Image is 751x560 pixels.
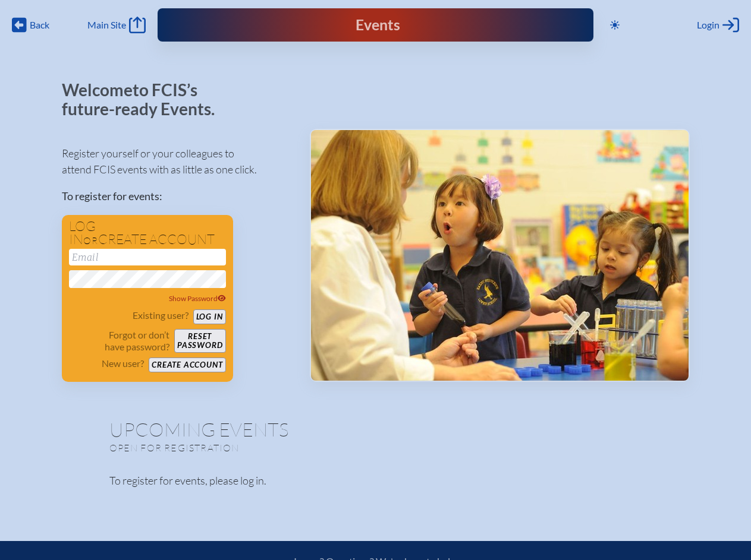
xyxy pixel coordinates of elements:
p: Open for registration [109,442,423,454]
span: Main Site [87,19,126,31]
a: Main Site [87,17,146,33]
h1: Log in create account [69,220,226,246]
span: Show Password [169,294,226,303]
img: Events [311,130,689,381]
p: To register for events: [62,188,291,204]
p: Existing user? [133,309,188,321]
p: New user? [102,357,144,369]
button: Create account [149,357,225,372]
span: Login [697,19,719,31]
button: Resetpassword [174,329,225,353]
button: Log in [193,309,226,324]
span: or [83,235,98,246]
p: To register for events, please log in. [109,473,642,489]
p: Register yourself or your colleagues to attend FCIS events with as little as one click. [62,145,291,178]
p: Welcome to FCIS’s future-ready Events. [62,81,228,118]
p: Forgot or don’t have password? [69,329,170,353]
input: Email [69,249,226,265]
div: FCIS Events — Future ready [285,18,466,33]
span: Back [30,19,49,31]
h1: Upcoming Events [109,420,642,439]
